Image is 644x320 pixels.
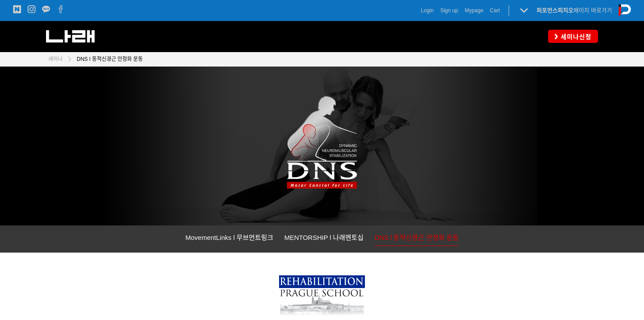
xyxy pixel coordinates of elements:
a: DNS l 동적신경근 안정화 운동 [375,232,459,246]
a: Login [421,6,434,15]
span: 세미나 [48,56,63,62]
span: DNS l 동적신경근 안정화 운동 [375,234,459,241]
a: 퍼포먼스피지오페이지 바로가기 [537,7,612,14]
a: Cart [490,6,500,15]
strong: 퍼포먼스피지오 [537,7,573,14]
span: MENTORSHIP l 나래멘토십 [284,234,364,241]
a: MENTORSHIP l 나래멘토십 [284,232,364,246]
span: MovementLinks l 무브먼트링크 [185,234,273,241]
a: 세미나신청 [548,30,598,42]
a: DNS l 동적신경근 안정화 운동 [72,55,143,63]
a: Mypage [465,6,484,15]
span: DNS l 동적신경근 안정화 운동 [77,56,143,62]
a: MovementLinks l 무브먼트링크 [185,232,273,246]
a: 세미나 [48,55,63,63]
a: Sign up [440,6,458,15]
span: 세미나신청 [558,32,591,41]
